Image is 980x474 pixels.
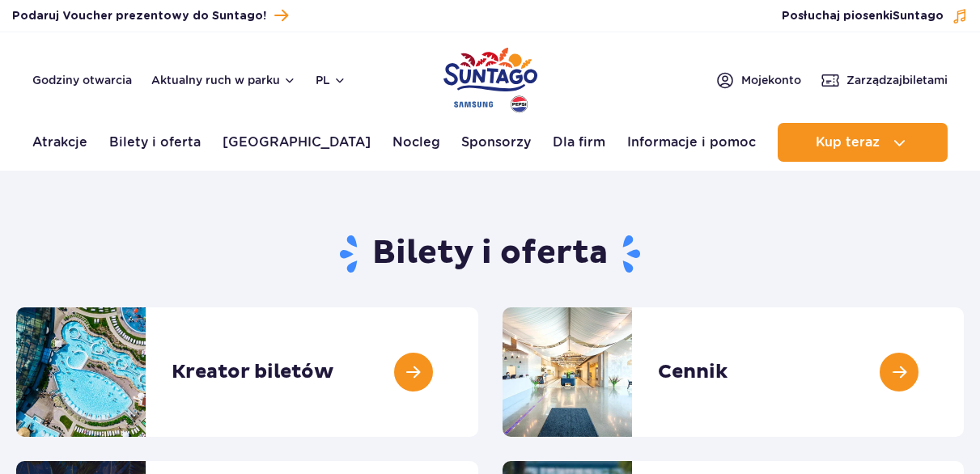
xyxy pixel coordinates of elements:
span: Zarządzaj biletami [846,72,948,88]
button: Posłuchaj piosenkiSuntago [782,8,968,24]
a: Sponsorzy [461,123,531,162]
span: Moje konto [741,72,801,88]
a: Mojekonto [715,70,801,90]
a: Informacje i pomoc [627,123,756,162]
span: Podaruj Voucher prezentowy do Suntago! [12,8,266,24]
a: Nocleg [392,123,440,162]
button: Aktualny ruch w parku [151,74,296,87]
a: Atrakcje [32,123,87,162]
h1: Bilety i oferta [16,233,964,275]
span: Kup teraz [816,135,880,150]
button: pl [316,72,346,88]
button: Kup teraz [778,123,948,162]
a: Godziny otwarcia [32,72,132,88]
a: [GEOGRAPHIC_DATA] [223,123,371,162]
a: Dla firm [553,123,605,162]
a: Podaruj Voucher prezentowy do Suntago! [12,5,288,27]
span: Posłuchaj piosenki [782,8,944,24]
a: Zarządzajbiletami [821,70,948,90]
span: Suntago [893,11,944,22]
a: Park of Poland [443,40,537,115]
a: Bilety i oferta [109,123,201,162]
